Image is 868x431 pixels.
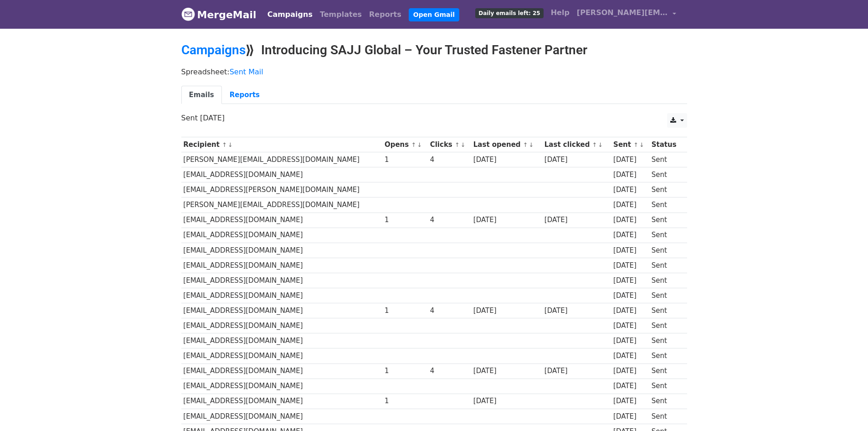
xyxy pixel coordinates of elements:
[611,137,649,152] th: Sent
[649,273,682,288] td: Sent
[633,141,638,148] a: ↑
[385,396,426,406] div: 1
[613,351,647,361] div: [DATE]
[181,258,383,273] td: [EMAIL_ADDRESS][DOMAIN_NAME]
[264,5,316,24] a: Campaigns
[613,336,647,346] div: [DATE]
[473,366,540,376] div: [DATE]
[613,381,647,391] div: [DATE]
[649,363,682,379] td: Sent
[613,200,647,210] div: [DATE]
[181,318,383,333] td: [EMAIL_ADDRESS][DOMAIN_NAME]
[181,152,383,167] td: [PERSON_NAME][EMAIL_ADDRESS][DOMAIN_NAME]
[385,215,426,225] div: 1
[577,7,668,18] span: [PERSON_NAME][EMAIL_ADDRESS][DOMAIN_NAME]
[592,141,597,148] a: ↑
[316,5,365,24] a: Templates
[529,141,534,148] a: ↓
[181,167,383,182] td: [EMAIL_ADDRESS][DOMAIN_NAME]
[409,8,459,21] a: Open Gmail
[573,4,680,25] a: [PERSON_NAME][EMAIL_ADDRESS][DOMAIN_NAME]
[544,155,609,165] div: [DATE]
[222,141,227,148] a: ↑
[649,333,682,348] td: Sent
[649,137,682,152] th: Status
[649,379,682,394] td: Sent
[385,155,426,165] div: 1
[472,4,547,22] a: Daily emails left: 25
[649,167,682,182] td: Sent
[613,230,647,240] div: [DATE]
[613,306,647,316] div: [DATE]
[547,4,573,22] a: Help
[181,213,383,228] td: [EMAIL_ADDRESS][DOMAIN_NAME]
[613,366,647,376] div: [DATE]
[181,42,687,58] h2: ⟫ Introducing SAJJ Global – Your Trusted Fastener Partner
[613,411,647,422] div: [DATE]
[613,170,647,180] div: [DATE]
[471,137,542,152] th: Last opened
[475,8,543,18] span: Daily emails left: 25
[649,182,682,197] td: Sent
[430,215,469,225] div: 4
[181,113,687,123] p: Sent [DATE]
[228,141,233,148] a: ↓
[365,5,405,24] a: Reports
[473,155,540,165] div: [DATE]
[613,185,647,195] div: [DATE]
[613,321,647,331] div: [DATE]
[181,67,687,77] p: Spreadsheet:
[455,141,460,148] a: ↑
[473,306,540,316] div: [DATE]
[639,141,644,148] a: ↓
[649,409,682,424] td: Sent
[181,5,257,24] a: MergeMail
[230,68,263,76] a: Sent Mail
[181,7,195,21] img: MergeMail logo
[649,394,682,409] td: Sent
[613,291,647,301] div: [DATE]
[649,213,682,228] td: Sent
[428,137,471,152] th: Clicks
[181,363,383,379] td: [EMAIL_ADDRESS][DOMAIN_NAME]
[649,303,682,318] td: Sent
[417,141,422,148] a: ↓
[523,141,528,148] a: ↑
[598,141,603,148] a: ↓
[613,275,647,286] div: [DATE]
[382,137,428,152] th: Opens
[542,137,611,152] th: Last clicked
[649,228,682,243] td: Sent
[385,366,426,376] div: 1
[461,141,466,148] a: ↓
[430,366,469,376] div: 4
[473,396,540,406] div: [DATE]
[649,348,682,363] td: Sent
[430,306,469,316] div: 4
[181,182,383,197] td: [EMAIL_ADDRESS][PERSON_NAME][DOMAIN_NAME]
[613,260,647,271] div: [DATE]
[385,306,426,316] div: 1
[649,318,682,333] td: Sent
[181,273,383,288] td: [EMAIL_ADDRESS][DOMAIN_NAME]
[430,155,469,165] div: 4
[181,42,246,57] a: Campaigns
[222,86,267,104] a: Reports
[544,366,609,376] div: [DATE]
[181,379,383,394] td: [EMAIL_ADDRESS][DOMAIN_NAME]
[613,155,647,165] div: [DATE]
[544,215,609,225] div: [DATE]
[649,258,682,273] td: Sent
[181,394,383,409] td: [EMAIL_ADDRESS][DOMAIN_NAME]
[473,215,540,225] div: [DATE]
[649,243,682,258] td: Sent
[613,215,647,225] div: [DATE]
[181,228,383,243] td: [EMAIL_ADDRESS][DOMAIN_NAME]
[181,243,383,258] td: [EMAIL_ADDRESS][DOMAIN_NAME]
[181,137,383,152] th: Recipient
[411,141,416,148] a: ↑
[649,152,682,167] td: Sent
[181,333,383,348] td: [EMAIL_ADDRESS][DOMAIN_NAME]
[544,306,609,316] div: [DATE]
[181,86,222,104] a: Emails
